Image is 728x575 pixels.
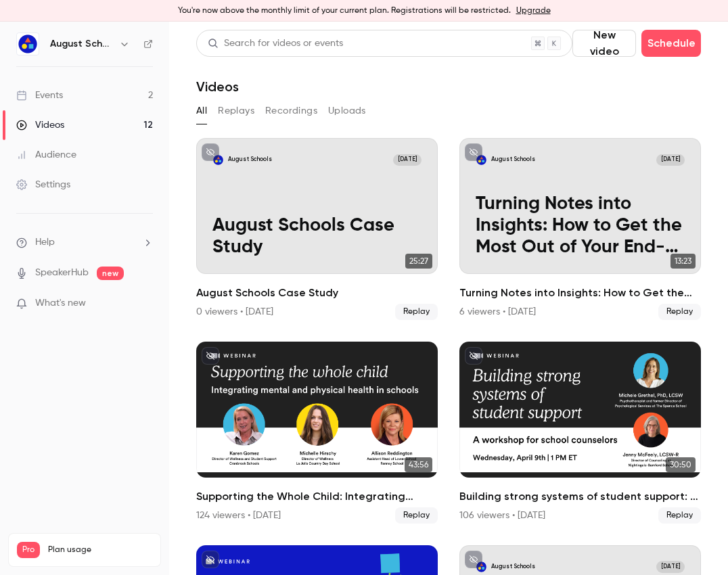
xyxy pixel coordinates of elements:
[572,30,636,57] button: New video
[516,5,551,16] a: Upgrade
[16,178,70,191] div: Settings
[202,347,219,365] button: unpublished
[196,138,438,320] li: August Schools Case Study
[196,509,281,522] div: 124 viewers • [DATE]
[395,507,438,524] span: Replay
[212,215,422,258] p: August Schools Case Study
[459,342,701,524] a: 30:50Building strong systems of student support: A workshop for school counselors106 viewers • [D...
[196,342,438,524] li: Supporting the Whole Child: Integrating Mental and Physical Health in Schools
[459,488,701,505] h2: Building strong systems of student support: A workshop for school counselors
[328,100,366,122] button: Uploads
[16,148,76,162] div: Audience
[459,138,701,320] a: Turning Notes into Insights: How to Get the Most Out of Your End-of-Year DataAugust Schools[DATE]...
[35,296,86,310] span: What's new
[202,551,219,568] button: unpublished
[670,254,696,269] span: 13:23
[491,563,535,571] p: August Schools
[405,457,432,472] span: 43:56
[465,347,482,365] button: unpublished
[393,154,422,166] span: [DATE]
[97,267,124,280] span: new
[50,37,114,51] h6: August Schools
[658,507,701,524] span: Replay
[491,156,535,164] p: August Schools
[196,30,701,567] section: Videos
[265,100,317,122] button: Recordings
[395,304,438,320] span: Replay
[48,545,152,555] span: Plan usage
[196,78,239,95] h1: Videos
[459,138,701,320] li: Turning Notes into Insights: How to Get the Most Out of Your End-of-Year Data
[465,143,482,161] button: unpublished
[656,154,685,166] span: [DATE]
[459,342,701,524] li: Building strong systems of student support: A workshop for school counselors
[459,509,545,522] div: 106 viewers • [DATE]
[137,298,153,310] iframe: Noticeable Trigger
[196,342,438,524] a: 43:56Supporting the Whole Child: Integrating Mental and Physical Health in Schools124 viewers • [...
[16,235,153,250] li: help-dropdown-opener
[666,457,696,472] span: 30:50
[196,138,438,320] a: August Schools Case StudyAugust Schools[DATE]August Schools Case Study25:27August Schools Case St...
[228,156,272,164] p: August Schools
[476,193,685,258] p: Turning Notes into Insights: How to Get the Most Out of Your End-of-Year Data
[656,561,685,572] span: [DATE]
[202,143,219,161] button: unpublished
[218,100,254,122] button: Replays
[16,89,63,102] div: Events
[17,542,40,558] span: Pro
[196,488,438,505] h2: Supporting the Whole Child: Integrating Mental and Physical Health in Schools
[208,37,343,51] div: Search for videos or events
[405,254,432,269] span: 25:27
[196,305,273,319] div: 0 viewers • [DATE]
[459,285,701,301] h2: Turning Notes into Insights: How to Get the Most Out of Your End-of-Year Data
[196,100,207,122] button: All
[35,235,55,250] span: Help
[17,33,39,55] img: August Schools
[459,305,536,319] div: 6 viewers • [DATE]
[641,30,701,57] button: Schedule
[196,285,438,301] h2: August Schools Case Study
[16,118,64,132] div: Videos
[465,551,482,568] button: unpublished
[35,266,89,280] a: SpeakerHub
[658,304,701,320] span: Replay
